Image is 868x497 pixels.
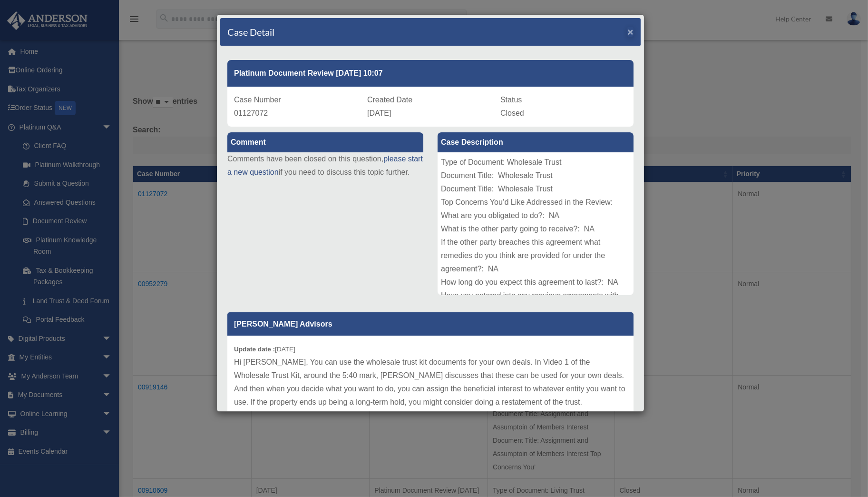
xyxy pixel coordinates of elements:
a: please start a new question [227,155,423,176]
span: 01127072 [234,109,268,117]
p: [PERSON_NAME] Advisors [227,312,634,336]
span: Created Date [367,96,412,104]
label: Case Description [438,132,634,152]
button: Close [627,27,634,37]
h4: Case Detail [227,25,274,39]
span: Status [500,96,522,104]
div: Platinum Document Review [DATE] 10:07 [227,60,634,87]
label: Comment [227,132,423,152]
span: × [627,26,634,37]
b: Update date : [234,346,275,353]
span: Case Number [234,96,281,104]
p: Hi [PERSON_NAME], You can use the wholesale trust kit documents for your own deals. In Video 1 of... [234,356,627,409]
small: [DATE] [234,346,295,353]
span: Closed [500,109,524,117]
span: [DATE] [367,109,391,117]
p: Comments have been closed on this question, if you need to discuss this topic further. [227,152,423,179]
div: Type of Document: Wholesale Trust Document Title: Wholesale Trust Document Title: Wholesale Trust... [438,152,634,295]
